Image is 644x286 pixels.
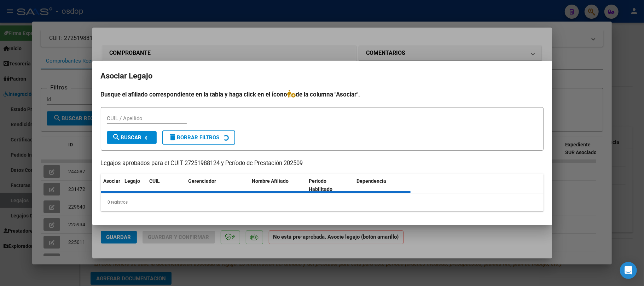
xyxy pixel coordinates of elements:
[188,178,216,184] span: Gerenciador
[101,69,544,83] h2: Asociar Legajo
[112,133,121,141] mat-icon: search
[104,178,121,184] span: Asociar
[162,130,235,145] button: Borrar Filtros
[354,174,411,197] datatable-header-cell: Dependencia
[169,134,220,141] span: Borrar Filtros
[101,90,544,99] h4: Busque el afiliado correspondiente en la tabla y haga click en el ícono de la columna "Asociar".
[101,159,544,168] p: Legajos aprobados para el CUIT 27251988124 y Período de Prestación 202509
[101,174,122,197] datatable-header-cell: Asociar
[150,178,160,184] span: CUIL
[101,193,544,211] div: 0 registros
[306,174,354,197] datatable-header-cell: Periodo Habilitado
[125,178,140,184] span: Legajo
[249,174,306,197] datatable-header-cell: Nombre Afiliado
[252,178,289,184] span: Nombre Afiliado
[112,134,142,141] span: Buscar
[169,133,177,141] mat-icon: delete
[356,178,386,184] span: Dependencia
[122,174,147,197] datatable-header-cell: Legajo
[309,178,332,192] span: Periodo Habilitado
[186,174,249,197] datatable-header-cell: Gerenciador
[107,131,157,144] button: Buscar
[620,262,637,279] div: Open Intercom Messenger
[147,174,186,197] datatable-header-cell: CUIL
